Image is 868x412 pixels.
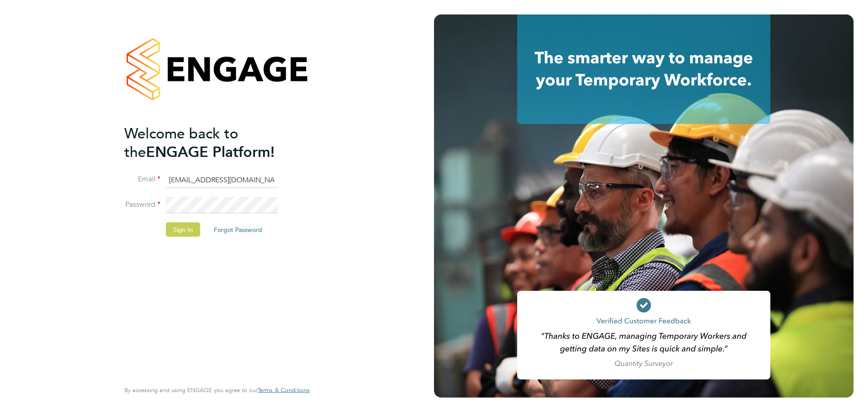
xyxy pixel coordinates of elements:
h2: ENGAGE Platform! [124,124,301,161]
input: Enter your work email... [166,172,278,188]
span: Welcome back to the [124,124,238,161]
button: Sign In [166,222,200,237]
span: By accessing and using ENGAGE you agree to our [124,386,310,394]
span: Terms & Conditions [258,386,310,394]
button: Forgot Password [207,222,269,237]
label: Email [124,175,160,184]
label: Password [124,200,160,209]
a: Terms & Conditions [258,387,310,394]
